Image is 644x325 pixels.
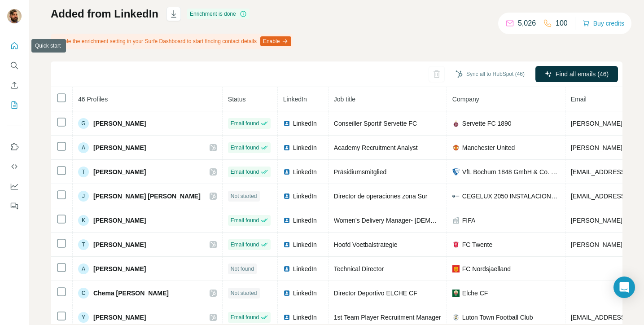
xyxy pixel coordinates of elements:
button: Enrich CSV [7,77,22,93]
span: [PERSON_NAME] [93,216,146,225]
span: [PERSON_NAME] [93,143,146,152]
span: Not started [231,192,257,200]
span: Email found [231,241,259,249]
img: LinkedIn logo [283,120,290,127]
span: LinkedIn [293,167,317,176]
span: Email found [231,313,259,321]
span: LinkedIn [293,192,317,201]
button: Use Surfe API [7,158,22,175]
img: LinkedIn logo [283,168,290,176]
div: T [78,167,89,177]
div: Y [78,312,89,323]
img: company-logo [452,168,460,176]
span: Women’s Delivery Manager- [DEMOGRAPHIC_DATA] Educator Development [334,217,551,224]
span: Not found [231,265,254,273]
div: J [78,191,89,202]
span: [PERSON_NAME] [93,119,146,128]
span: Director Deportivo ELCHE CF [334,290,417,297]
div: Open Intercom Messenger [613,277,635,298]
img: LinkedIn logo [283,193,290,200]
button: Buy credits [583,17,624,30]
span: Job title [334,96,355,103]
img: LinkedIn logo [283,265,290,272]
img: company-logo [452,241,460,248]
img: Avatar [7,9,22,23]
p: 5,026 [518,18,536,29]
span: Präsidiumsmitglied [334,168,386,176]
button: Dashboard [7,178,22,194]
button: Use Surfe on LinkedIn [7,139,22,155]
div: T [78,239,89,250]
button: Enable [260,36,291,46]
span: LinkedIn [293,289,317,298]
span: CEGELUX 2050 INSTALACIONES SL [462,192,560,201]
span: Hoofd Voetbalstrategie [334,241,398,248]
span: 1st Team Player Recruitment Manager [334,314,441,321]
button: My lists [7,97,22,113]
span: LinkedIn [293,143,317,152]
img: company-logo [452,314,460,321]
button: Search [7,57,22,74]
span: Servette FC 1890 [462,119,512,128]
button: Sync all to HubSpot (46) [449,67,531,81]
img: company-logo [452,144,460,151]
div: A [78,264,89,274]
span: Email [571,96,587,103]
span: LinkedIn [293,264,317,273]
span: Email found [231,168,259,176]
div: Enable the enrichment setting in your Surfe Dashboard to start finding contact details [51,34,293,49]
button: Quick start [7,38,22,54]
span: [PERSON_NAME] [93,240,146,249]
span: [PERSON_NAME] [93,313,146,322]
span: FIFA [462,216,476,225]
span: LinkedIn [293,119,317,128]
img: LinkedIn logo [283,290,290,297]
span: Manchester United [462,143,515,152]
span: Not started [231,289,257,297]
img: LinkedIn logo [283,217,290,224]
img: LinkedIn logo [283,314,290,321]
span: Company [452,96,479,103]
span: VfL Bochum 1848 GmbH & Co. KGaA [462,167,560,176]
span: Conseiller Sportif Servette FC [334,120,417,127]
span: Chema [PERSON_NAME] [93,289,169,298]
p: 100 [556,18,568,29]
span: LinkedIn [293,313,317,322]
span: Status [228,96,246,103]
span: Luton Town Football Club [462,313,533,322]
span: FC Nordsjaelland [462,264,511,273]
h1: Added from LinkedIn [51,7,158,21]
span: Email found [231,216,259,224]
span: FC Twente [462,240,492,249]
span: Email found [231,144,259,152]
span: LinkedIn [293,216,317,225]
img: company-logo [452,290,460,297]
span: [PERSON_NAME] [93,264,146,273]
span: 46 Profiles [78,96,108,103]
span: [PERSON_NAME] [PERSON_NAME] [93,192,201,201]
button: Feedback [7,198,22,214]
span: LinkedIn [283,96,307,103]
img: company-logo [452,120,460,127]
img: LinkedIn logo [283,241,290,248]
div: K [78,215,89,226]
span: Technical Director [334,265,384,272]
button: Find all emails (46) [535,66,618,82]
span: Email found [231,119,259,127]
span: Academy Recruitment Analyst [334,144,418,151]
div: A [78,142,89,153]
div: G [78,118,89,129]
span: Director de operaciones zona Sur [334,193,428,200]
span: Elche CF [462,289,488,298]
img: company-logo [452,265,460,272]
span: Find all emails (46) [556,70,609,79]
img: LinkedIn logo [283,144,290,151]
span: [PERSON_NAME] [93,167,146,176]
img: company-logo [452,193,460,200]
div: C [78,288,89,299]
div: Enrichment is done [187,9,250,19]
span: LinkedIn [293,240,317,249]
